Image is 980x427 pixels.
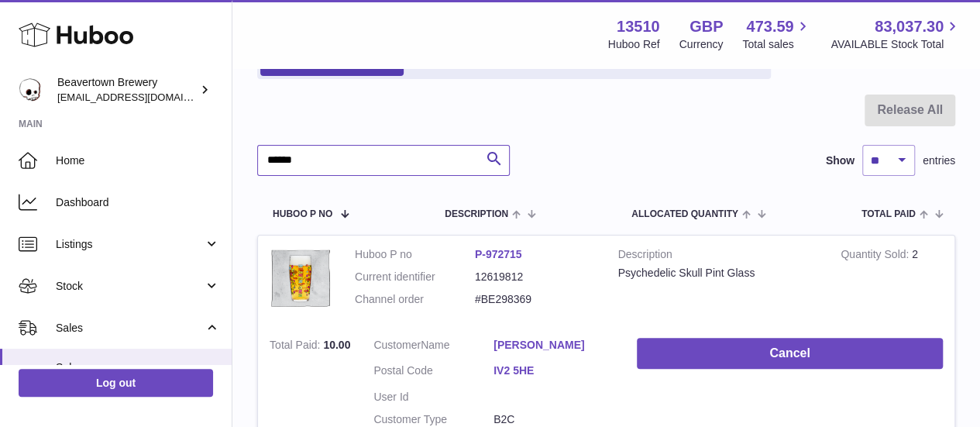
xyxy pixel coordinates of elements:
button: Cancel [637,338,943,370]
a: IV2 5HE [493,363,614,378]
span: Sales [56,321,204,336]
strong: GBP [689,16,723,37]
span: Total paid [861,209,916,219]
dt: User Id [373,390,493,405]
a: P-972715 [475,248,522,260]
span: 10.00 [323,339,350,351]
label: Show [826,153,854,168]
span: ALLOCATED Quantity [631,209,738,219]
dt: Huboo P no [355,247,475,262]
span: entries [923,153,955,168]
span: 83,037.30 [875,16,944,37]
a: Log out [19,369,213,397]
dt: Postal Code [373,363,493,382]
dt: Channel order [355,292,475,307]
strong: Quantity Sold [841,248,912,264]
strong: Total Paid [270,339,323,355]
span: [EMAIL_ADDRESS][DOMAIN_NAME] [57,91,228,103]
span: Home [56,153,220,168]
a: 473.59 Total sales [742,16,811,52]
div: Beavertown Brewery [57,75,197,105]
dt: Current identifier [355,270,475,284]
span: Listings [56,237,204,252]
dd: 12619812 [475,270,595,284]
strong: Description [618,247,818,266]
span: Customer [373,339,421,351]
span: Stock [56,279,204,294]
span: Description [445,209,508,219]
span: Huboo P no [273,209,332,219]
span: AVAILABLE Stock Total [830,37,961,52]
td: 2 [829,236,954,326]
dd: #BE298369 [475,292,595,307]
img: beavertown-brewery-psychedlic-pint-glass_36326ebd-29c0-4cac-9570-52cf9d517ba4.png [270,247,332,309]
a: [PERSON_NAME] [493,338,614,353]
span: 473.59 [746,16,793,37]
img: internalAdmin-13510@internal.huboo.com [19,78,42,102]
span: Sales [56,360,220,375]
div: Currency [679,37,724,52]
div: Huboo Ref [608,37,660,52]
span: Total sales [742,37,811,52]
strong: 13510 [617,16,660,37]
dt: Customer Type [373,412,493,427]
dd: B2C [493,412,614,427]
dt: Name [373,338,493,356]
div: Psychedelic Skull Pint Glass [618,266,818,281]
span: Dashboard [56,195,220,210]
a: 83,037.30 AVAILABLE Stock Total [830,16,961,52]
